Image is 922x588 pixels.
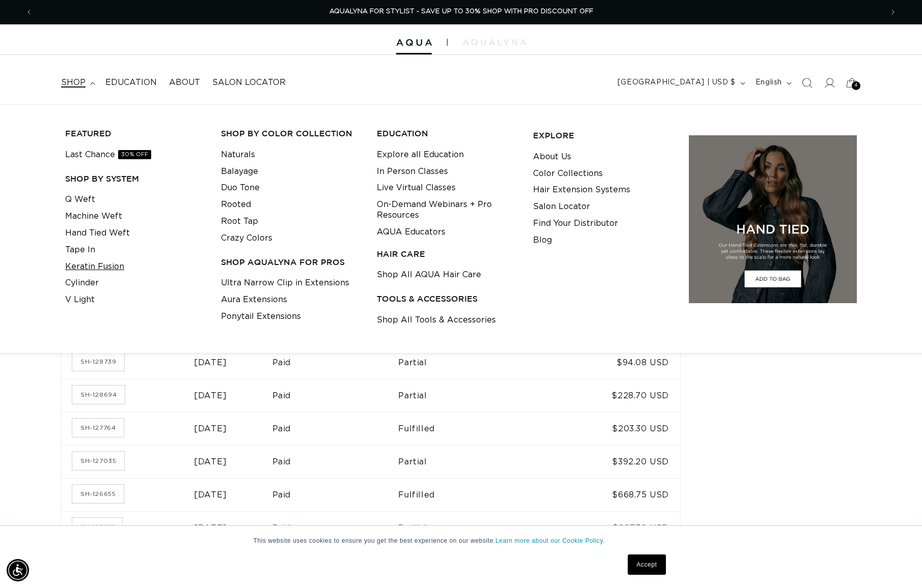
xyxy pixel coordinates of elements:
[61,77,86,88] span: shop
[796,72,818,94] summary: Search
[65,258,124,275] a: Keratin Fusion
[206,71,292,94] a: Salon Locator
[398,379,549,412] td: Partial
[398,511,549,544] td: Partial
[65,208,122,225] a: Machine Weft
[533,198,590,215] a: Salon Locator
[221,291,287,308] a: Aura Extensions
[749,73,796,93] button: English
[163,71,206,94] a: About
[377,128,517,139] h3: EDUCATION
[377,146,464,163] a: Explore all Education
[618,77,736,88] span: [GEOGRAPHIC_DATA] | USD $
[194,392,227,400] time: [DATE]
[65,173,205,184] h3: SHOP BY SYSTEM
[272,412,399,445] td: Paid
[221,275,349,291] a: Ultra Narrow Clip in Extensions
[272,478,399,511] td: Paid
[221,163,258,180] a: Balayage
[72,386,125,404] a: Order number SH-128694
[221,196,251,213] a: Rooted
[272,511,399,544] td: Paid
[398,445,549,478] td: Partial
[377,180,456,196] a: Live Virtual Classes
[72,419,124,437] a: Order number SH-127764
[377,249,517,259] h3: HAIR CARE
[194,359,227,367] time: [DATE]
[65,128,205,139] h3: FEATURED
[254,536,669,545] p: This website uses cookies to ensure you get the best experience on our website.
[628,554,665,575] a: Accept
[72,352,124,371] a: Order number SH-128739
[549,412,680,445] td: $203.30 USD
[221,128,361,139] h3: Shop by Color Collection
[377,267,481,283] a: Shop All AQUA Hair Care
[756,77,782,88] span: English
[377,224,445,241] a: AQUA Educators
[65,191,95,208] a: Q Weft
[882,3,904,22] button: Next announcement
[533,165,603,182] a: Color Collections
[18,3,40,22] button: Previous announcement
[549,346,680,379] td: $94.08 USD
[377,163,448,180] a: In Person Classes
[221,146,255,163] a: Naturals
[194,425,227,433] time: [DATE]
[549,511,680,544] td: $207.30 USD
[533,130,673,141] h3: EXPLORE
[221,308,301,325] a: Ponytail Extensions
[7,559,29,581] div: Accessibility Menu
[221,230,272,247] a: Crazy Colors
[549,445,680,478] td: $392.20 USD
[272,346,399,379] td: Paid
[72,518,122,536] a: Order number SH-125613
[377,312,496,329] a: Shop All Tools & Accessories
[194,491,227,499] time: [DATE]
[169,77,200,88] span: About
[194,458,227,466] time: [DATE]
[65,291,95,308] a: V Light
[65,146,151,163] a: Last Chance30% OFF
[854,81,858,90] span: 4
[549,379,680,412] td: $228.70 USD
[55,71,99,94] summary: shop
[871,539,922,588] iframe: Chat Widget
[533,182,630,198] a: Hair Extension Systems
[118,150,151,159] span: 30% OFF
[72,485,124,503] a: Order number SH-126655
[221,213,258,230] a: Root Tap
[212,77,286,88] span: Salon Locator
[398,346,549,379] td: Partial
[377,293,517,304] h3: TOOLS & ACCESSORIES
[65,225,130,242] a: Hand Tied Weft
[194,524,227,532] time: [DATE]
[398,412,549,445] td: Fulfilled
[495,537,605,544] a: Learn more about our Cookie Policy.
[72,452,124,470] a: Order number SH-127035
[533,149,571,165] a: About Us
[272,445,399,478] td: Paid
[65,275,99,291] a: Cylinder
[396,39,432,46] img: Aqua Hair Extensions
[463,39,526,45] img: aqualyna.com
[533,232,552,249] a: Blog
[272,379,399,412] td: Paid
[377,196,517,224] a: On-Demand Webinars + Pro Resources
[398,478,549,511] td: Fulfilled
[329,8,593,15] span: AQUALYNA FOR STYLIST - SAVE UP TO 30% SHOP WITH PRO DISCOUNT OFF
[99,71,163,94] a: Education
[65,242,95,258] a: Tape In
[105,77,157,88] span: Education
[221,180,260,196] a: Duo Tone
[221,257,361,268] h3: Shop AquaLyna for Pros
[533,215,618,232] a: Find Your Distributor
[549,478,680,511] td: $668.75 USD
[611,73,749,93] button: [GEOGRAPHIC_DATA] | USD $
